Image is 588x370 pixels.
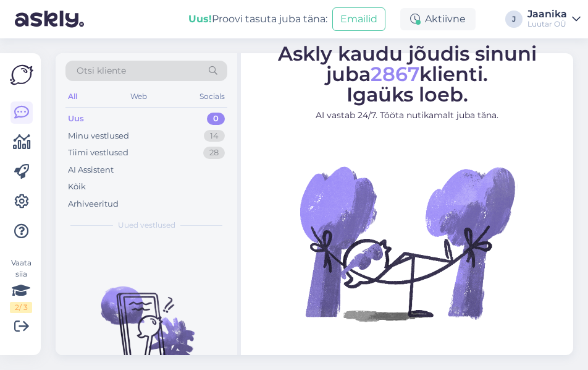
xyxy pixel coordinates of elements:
div: Jaanika [527,9,567,19]
div: Socials [197,88,227,105]
div: AI Assistent [68,164,114,176]
b: Uus! [188,13,212,25]
span: Askly kaudu jõudis sinuni juba klienti. Igaüks loeb. [278,41,537,106]
span: Uued vestlused [118,220,175,231]
div: J [505,11,523,28]
img: Askly Logo [10,63,33,87]
div: Kõik [68,181,86,193]
img: No Chat active [296,132,518,355]
div: Uus [68,113,84,125]
div: 0 [207,113,225,125]
div: Vaata siia [10,257,32,313]
div: Minu vestlused [68,130,129,142]
a: JaanikaLuutar OÜ [527,9,581,29]
p: AI vastab 24/7. Tööta nutikamalt juba täna. [252,109,562,122]
div: Aktiivne [400,8,476,30]
div: Proovi tasuta juba täna: [188,12,327,27]
div: 14 [204,130,225,142]
span: 2867 [371,62,419,86]
div: Arhiveeritud [68,198,119,210]
div: 28 [203,147,225,159]
div: Luutar OÜ [527,19,567,29]
div: 2 / 3 [10,302,32,313]
div: Web [128,88,149,105]
div: Tiimi vestlused [68,147,128,159]
div: All [65,88,80,105]
button: Emailid [332,7,385,31]
span: Otsi kliente [77,64,126,77]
